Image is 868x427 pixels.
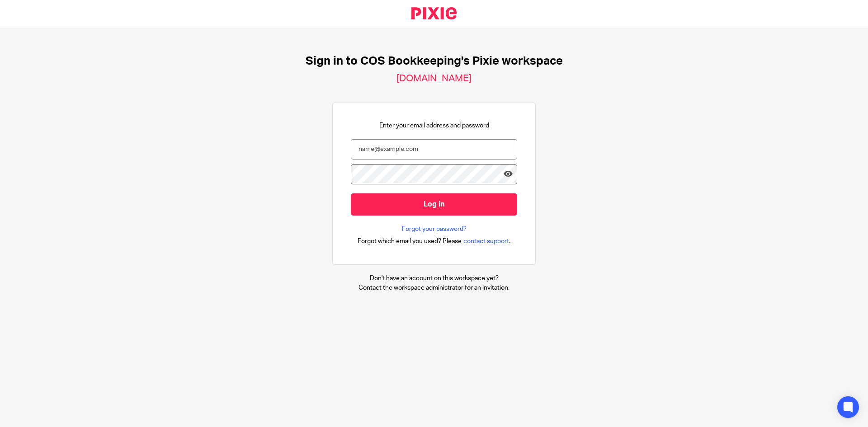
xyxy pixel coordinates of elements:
[351,139,517,160] input: name@example.com
[358,236,511,246] div: .
[306,54,563,68] h1: Sign in to COS Bookkeeping's Pixie workspace
[463,237,509,246] span: contact support
[351,193,517,216] input: Log in
[358,237,462,246] span: Forgot which email you used? Please
[359,283,509,292] p: Contact the workspace administrator for an invitation.
[402,225,467,234] a: Forgot your password?
[359,274,509,283] p: Don't have an account on this workspace yet?
[396,73,472,84] h2: [DOMAIN_NAME]
[379,121,489,130] p: Enter your email address and password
